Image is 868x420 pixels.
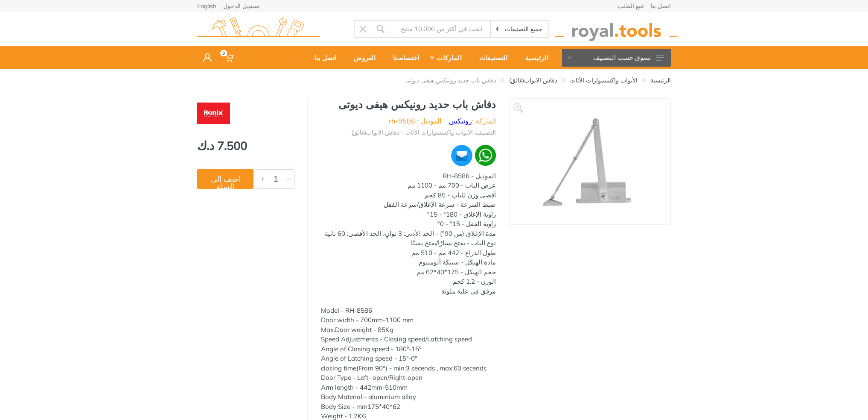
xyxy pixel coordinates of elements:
button: اضف إلى السلة [197,169,253,189]
div: Model - RH-8586 [321,306,496,316]
div: مرفق في علبة ملونة [321,287,496,297]
div: زاوية الإغلاق - 180° - 15° [321,210,496,220]
li: الماركة : [449,116,496,126]
div: Max.Door weight - 85Kg [321,325,496,335]
img: رونيكس [197,103,230,124]
div: الوزن - 1.2 كجم [321,277,496,287]
select: Category [490,21,548,37]
img: royal.tools Logo [197,18,320,41]
div: Door Type - Left- open/Right-open [321,373,496,383]
a: التصنيفات [468,46,514,69]
div: عرض الباب - 700 مم - 1100 مم [321,181,496,191]
div: Angle of Closing speed - 180°-15° [321,344,496,354]
div: أقصى وزن للباب - 85 كجم [321,191,496,200]
div: closing time(From 90°) - min:3 secends , max:60 secends [321,364,496,373]
div: Body Material - aluminium alloy [321,392,496,402]
li: التصنيف: الأبواب واكسسوارات الأثاث - دفاش الابواب(غالق) [351,128,496,137]
div: Angle of Latching speed - 15°-0° [321,354,496,364]
a: تتبع الطلب [618,3,644,9]
div: ضبط السرعة - سرعة الإغلاق/سرعة القفل [321,200,496,210]
a: English [197,3,216,9]
h1: دفاش باب حديد رونيكس هيفى ديوتى [321,98,496,111]
div: العروض [342,49,382,67]
a: الأبواب واكسسوارات الأثاث [570,76,638,85]
button: تسوق حسب التصنيف [562,49,671,67]
div: 7.500 د.ك [197,140,294,152]
a: تسجيل الدخول [223,3,259,9]
div: Arm length - 442mm-510mm [321,383,496,393]
div: حجم الهيكل - 175*40*62 مم [321,267,496,277]
a: اتصل بنا [303,46,342,69]
a: اختصاصنا [382,46,425,69]
img: wa.webp [475,145,496,166]
div: التصنيفات [468,49,514,67]
span: 0 [220,50,227,56]
img: ma.webp [450,144,473,167]
a: اتصل بنا [651,3,671,9]
li: الموديل : rh-8586 [389,116,441,126]
a: العروض [342,46,382,69]
a: 0 [218,46,239,69]
input: Site search [390,20,490,38]
a: الرئيسية [514,46,554,69]
img: royal.tools Logo [555,18,678,41]
div: اتصل بنا [303,49,342,67]
div: مدة الإغلاق (من 90°) - الحد الأدنى: 3 ثوانٍ، الحد الأقصى: 60 ثانية [321,229,496,239]
div: مادة الهيكل - سبيكة ألومنيوم [321,258,496,267]
div: الماركات [425,49,467,67]
div: الرئيسية [514,49,554,67]
div: Speed Adjustments - Closing speed/Latching speed [321,335,496,344]
div: طول الذراع - 442 مم - 510 مم [321,248,496,258]
a: دفاش الابواب(غالق) [509,76,557,85]
nav: breadcrumb [197,76,671,85]
div: زاوية القفل - 15° - 0° [321,219,496,229]
div: Body Size - mm175*40*62 [321,402,496,412]
div: اختصاصنا [382,49,425,67]
div: نوع الباب - يفتح يسارًا/يفتح يمينًا [321,238,496,248]
a: الرئيسية [650,76,671,85]
a: رونيكس [449,117,472,125]
div: الموديل - RH-8586 [321,171,496,181]
li: دفاش باب حديد رونيكس هيفى ديوتى [393,76,496,85]
img: Royal Tools - دفاش باب حديد رونيكس هيفى ديوتى [536,108,644,215]
div: Door width - 700mm-1100 mm [321,315,496,325]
